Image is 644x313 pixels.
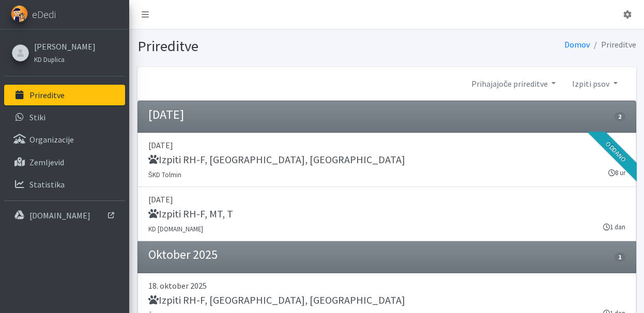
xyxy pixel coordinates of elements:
[148,107,184,122] h4: [DATE]
[564,73,625,94] a: Izpiti psov
[4,152,125,173] a: Zemljevid
[29,179,65,190] p: Statistika
[148,193,625,206] p: [DATE]
[137,133,636,187] a: [DATE] Izpiti RH-F, [GEOGRAPHIC_DATA], [GEOGRAPHIC_DATA] ŠKD Tolmin 8 ur Oddano
[34,40,96,53] a: [PERSON_NAME]
[615,112,625,121] span: 2
[148,153,405,166] h5: Izpiti RH-F, [GEOGRAPHIC_DATA], [GEOGRAPHIC_DATA]
[32,7,56,22] span: eDedi
[615,253,625,262] span: 1
[148,294,405,306] h5: Izpiti RH-F, [GEOGRAPHIC_DATA], [GEOGRAPHIC_DATA]
[137,187,636,241] a: [DATE] Izpiti RH-F, MT, T KD [DOMAIN_NAME] 1 dan
[4,174,125,195] a: Statistika
[137,37,383,55] h1: Prireditve
[29,90,65,100] p: Prireditve
[4,129,125,150] a: Organizacije
[29,157,64,167] p: Zemljevid
[463,73,564,94] a: Prihajajoče prireditve
[11,5,28,22] img: eDedi
[148,208,233,220] h5: Izpiti RH-F, MT, T
[29,210,90,221] p: [DOMAIN_NAME]
[148,225,203,233] small: KD [DOMAIN_NAME]
[148,139,625,151] p: [DATE]
[564,39,590,50] a: Domov
[148,279,625,292] p: 18. oktober 2025
[4,107,125,128] a: Stiki
[4,205,125,226] a: [DOMAIN_NAME]
[34,55,65,64] small: KD Duplica
[590,37,636,52] li: Prireditve
[4,85,125,105] a: Prireditve
[148,247,218,262] h4: Oktober 2025
[29,112,45,122] p: Stiki
[34,53,96,65] a: KD Duplica
[603,222,625,232] small: 1 dan
[148,170,182,179] small: ŠKD Tolmin
[29,134,74,145] p: Organizacije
